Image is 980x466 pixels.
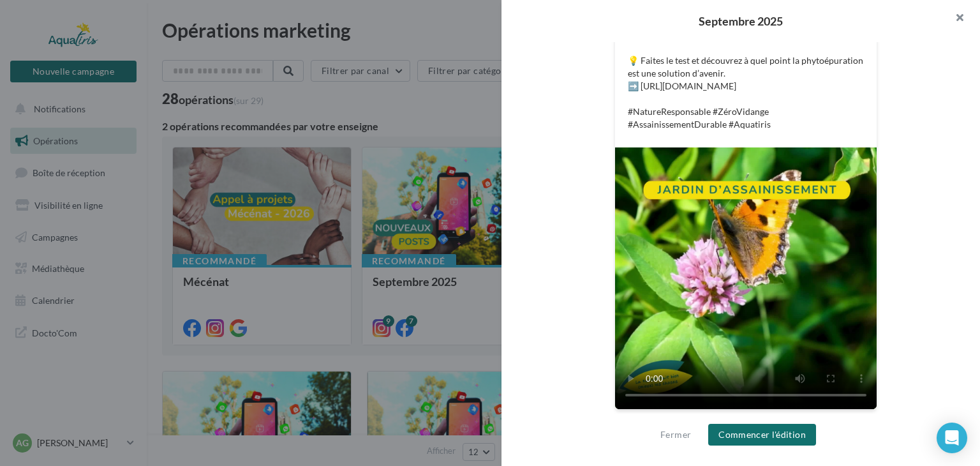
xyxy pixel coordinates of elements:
button: Fermer [655,427,696,442]
div: Open Intercom Messenger [937,423,967,453]
button: Commencer l'édition [708,424,816,446]
div: Septembre 2025 [522,15,960,27]
p: "Oui, la nature fait bien mieux les choses." C’est ce que vous penserez après avoir testé notre s... [628,3,864,131]
div: La prévisualisation est non-contractuelle [614,410,877,426]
